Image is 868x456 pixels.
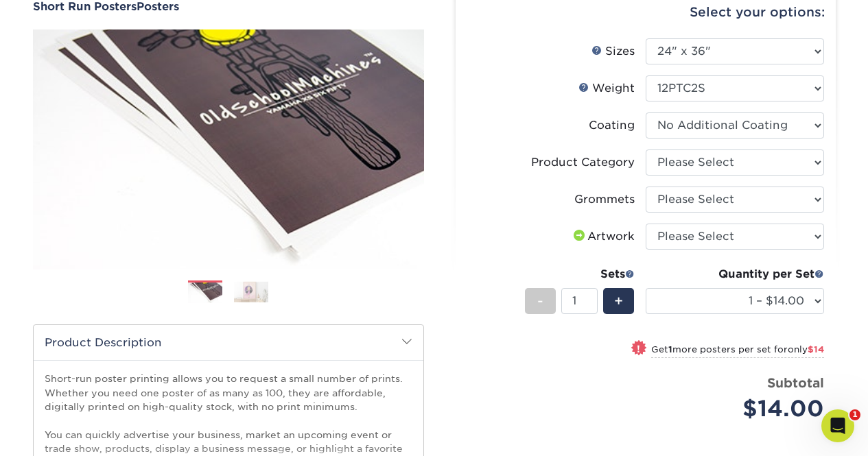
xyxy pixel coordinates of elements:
[821,409,854,442] iframe: Intercom live chat
[531,154,635,171] div: Product Category
[656,392,824,425] div: $14.00
[849,409,860,420] span: 1
[591,43,635,60] div: Sizes
[788,344,824,355] span: only
[589,117,635,134] div: Coating
[33,14,424,285] img: Short Run Posters 01
[651,344,824,358] small: Get more posters per set for
[637,341,640,356] span: !
[767,375,824,390] strong: Subtotal
[668,344,672,355] strong: 1
[646,266,824,283] div: Quantity per Set
[574,191,635,208] div: Grommets
[571,228,635,245] div: Artwork
[525,266,635,283] div: Sets
[3,414,117,451] iframe: Google Customer Reviews
[578,80,635,97] div: Weight
[34,325,423,360] h2: Product Description
[614,291,623,311] span: +
[188,281,222,305] img: Posters 01
[234,281,268,302] img: Posters 02
[808,344,824,355] span: $14
[537,291,543,311] span: -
